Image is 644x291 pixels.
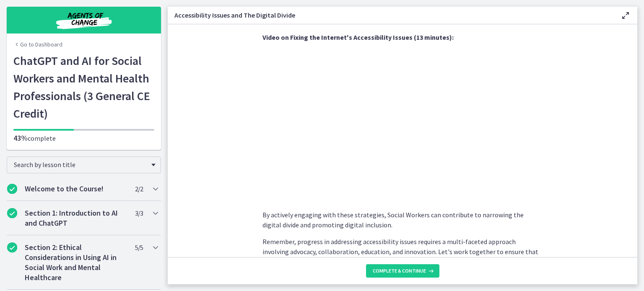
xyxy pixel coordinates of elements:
[13,133,28,143] span: 43%
[7,157,161,173] div: Search by lesson title
[7,208,17,218] i: Completed
[25,208,127,228] h2: Section 1: Introduction to AI and ChatGPT
[7,184,17,194] i: Completed
[135,242,143,252] span: 5 / 5
[262,210,543,230] p: By actively engaging with these strategies, Social Workers can contribute to narrowing the digita...
[135,208,143,218] span: 3 / 3
[34,10,134,30] img: Agents of Change Social Work Test Prep
[25,242,127,283] h2: Section 2: Ethical Considerations in Using AI in Social Work and Mental Healthcare
[13,52,154,122] h1: ChatGPT and AI for Social Workers and Mental Health Professionals (3 General CE Credit)
[366,264,439,278] button: Complete & continue
[262,33,454,41] strong: Video on Fixing the Internet's Accessibility Issues (13 minutes):
[135,184,143,194] span: 2 / 2
[25,184,127,194] h2: Welcome to the Course!
[262,237,543,277] p: Remember, progress in addressing accessibility issues requires a multi-faceted approach involving...
[373,268,426,274] span: Complete & continue
[13,133,154,143] p: complete
[7,242,17,252] i: Completed
[14,160,147,169] span: Search by lesson title
[13,40,62,49] a: Go to Dashboard
[174,10,607,20] h3: Accessibility Issues and The Digital Divide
